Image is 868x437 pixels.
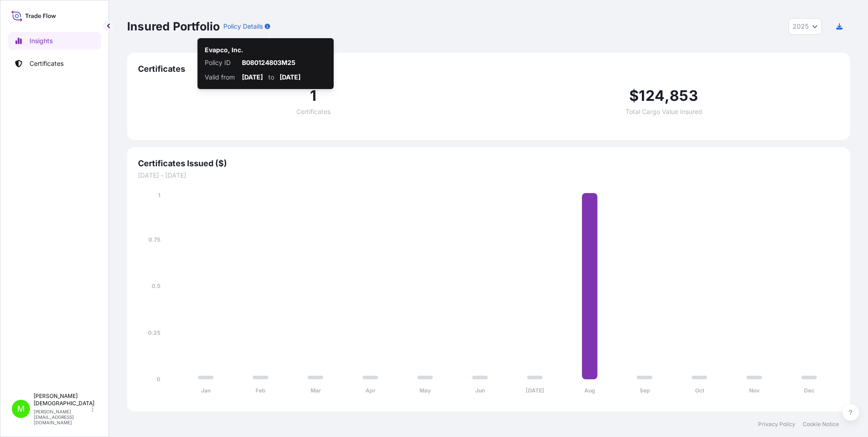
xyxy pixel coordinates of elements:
[30,36,53,45] p: Insights
[749,387,760,394] tspan: Nov
[34,409,90,425] p: [PERSON_NAME][EMAIL_ADDRESS][DOMAIN_NAME]
[205,73,237,82] p: Valid from
[205,45,243,55] p: Evapco, Inc.
[665,89,670,103] span: ,
[148,236,160,243] tspan: 0.75
[793,22,809,31] span: 2025
[138,64,839,74] span: Certificates
[280,73,301,82] p: [DATE]
[242,58,326,67] p: B080124803M25
[639,89,665,103] span: 124
[223,22,263,31] p: Policy Details
[201,387,211,394] tspan: Jan
[526,387,544,394] tspan: [DATE]
[365,387,375,394] tspan: Apr
[34,392,90,407] p: [PERSON_NAME] [DEMOGRAPHIC_DATA]
[148,329,160,336] tspan: 0.25
[310,89,316,103] span: 1
[629,89,639,103] span: $
[475,387,485,394] tspan: Jun
[8,55,101,73] a: Certificates
[138,158,839,169] span: Certificates Issued ($)
[17,404,25,413] span: M
[789,18,822,35] button: Year Selector
[127,19,220,34] p: Insured Portfolio
[138,171,839,180] span: [DATE] - [DATE]
[8,32,101,50] a: Insights
[268,73,274,82] p: to
[205,58,237,67] p: Policy ID
[158,192,160,199] tspan: 1
[157,376,160,382] tspan: 0
[30,59,64,68] p: Certificates
[758,421,795,428] a: Privacy Policy
[803,421,839,428] a: Cookie Notice
[584,387,595,394] tspan: Aug
[152,283,160,289] tspan: 0.5
[296,109,330,115] span: Certificates
[626,109,702,115] span: Total Cargo Value Insured
[640,387,650,394] tspan: Sep
[242,73,263,82] p: [DATE]
[419,387,431,394] tspan: May
[311,387,321,394] tspan: Mar
[804,387,814,394] tspan: Dec
[670,89,698,103] span: 853
[695,387,705,394] tspan: Oct
[256,387,266,394] tspan: Feb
